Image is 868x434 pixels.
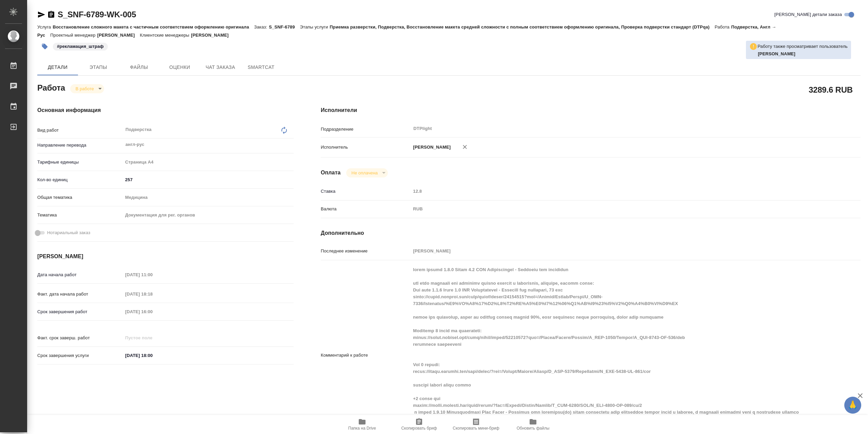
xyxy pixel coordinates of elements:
p: Вид работ [37,127,123,134]
div: Страница А4 [123,156,294,168]
b: [PERSON_NAME] [758,51,795,56]
p: S_SNF-6789 [269,24,300,30]
button: 🙏 [844,397,861,414]
p: Тарифные единицы [37,159,123,166]
button: Не оплачена [350,170,380,176]
p: Проектный менеджер [50,33,97,38]
span: рекламация_штраф [52,43,108,49]
p: Заказ: [254,24,269,30]
span: Чат заказа [204,63,237,72]
p: Полушина Алена [758,51,848,57]
span: [PERSON_NAME] детали заказа [774,11,842,18]
span: Скопировать мини-бриф [453,426,499,431]
input: Пустое поле [123,307,182,317]
span: Нотариальный заказ [47,229,90,236]
p: Дата начала работ [37,271,123,278]
span: Оценки [163,63,196,72]
h4: Оплата [321,169,341,177]
h4: [PERSON_NAME] [37,252,294,261]
button: Обновить файлы [505,415,561,434]
p: Работа [715,24,731,30]
button: Папка на Drive [334,415,391,434]
p: Этапы услуги [300,24,330,30]
div: Документация для рег. органов [123,209,294,221]
p: Подразделение [321,126,411,133]
input: Пустое поле [411,186,815,196]
p: Приемка разверстки, Подверстка, Восстановление макета средней сложности с полным соответствием оф... [330,24,715,30]
p: Последнее изменение [321,248,411,254]
span: Папка на Drive [348,426,376,431]
div: RUB [411,203,815,215]
p: Комментарий к работе [321,352,411,359]
button: Скопировать ссылку для ЯМессенджера [37,11,45,19]
span: 🙏 [847,398,859,412]
p: #рекламация_штраф [57,43,104,50]
p: [PERSON_NAME] [191,33,234,38]
span: Детали [41,63,74,72]
p: Валюта [321,206,411,212]
input: ✎ Введи что-нибудь [123,351,182,360]
p: Услуга [37,24,53,30]
button: Скопировать бриф [391,415,448,434]
button: Скопировать ссылку [47,11,55,19]
p: Исполнитель [321,144,411,151]
p: Срок завершения услуги [37,352,123,359]
h4: Основная информация [37,106,294,114]
p: Общая тематика [37,194,123,201]
input: Пустое поле [123,289,182,299]
input: Пустое поле [123,270,182,280]
p: Факт. срок заверш. работ [37,335,123,341]
p: Восстановление сложного макета с частичным соответствием оформлению оригинала [53,24,254,30]
p: Срок завершения работ [37,308,123,315]
span: Файлы [123,63,155,72]
h4: Дополнительно [321,229,861,237]
h4: Исполнители [321,106,861,114]
div: В работе [346,168,388,177]
div: Медицина [123,192,294,203]
h2: Работа [37,81,65,93]
span: Обновить файлы [517,426,550,431]
button: Скопировать мини-бриф [448,415,505,434]
input: ✎ Введи что-нибудь [123,175,294,185]
input: Пустое поле [123,333,182,343]
span: Скопировать бриф [401,426,437,431]
p: [PERSON_NAME] [411,144,451,151]
div: В работе [70,84,104,93]
p: Направление перевода [37,142,123,149]
p: Кол-во единиц [37,176,123,183]
h2: 3289.6 RUB [809,84,853,95]
button: Добавить тэг [37,39,52,54]
p: Ставка [321,188,411,195]
a: S_SNF-6789-WK-005 [58,10,136,19]
p: Факт. дата начала работ [37,291,123,298]
p: Клиентские менеджеры [140,33,191,38]
p: [PERSON_NAME] [97,33,140,38]
p: Тематика [37,212,123,219]
span: SmartCat [245,63,277,72]
button: Удалить исполнителя [457,139,472,154]
p: Работу также просматривает пользователь [757,43,848,50]
button: В работе [74,86,96,92]
input: Пустое поле [411,246,815,256]
span: Этапы [82,63,115,72]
